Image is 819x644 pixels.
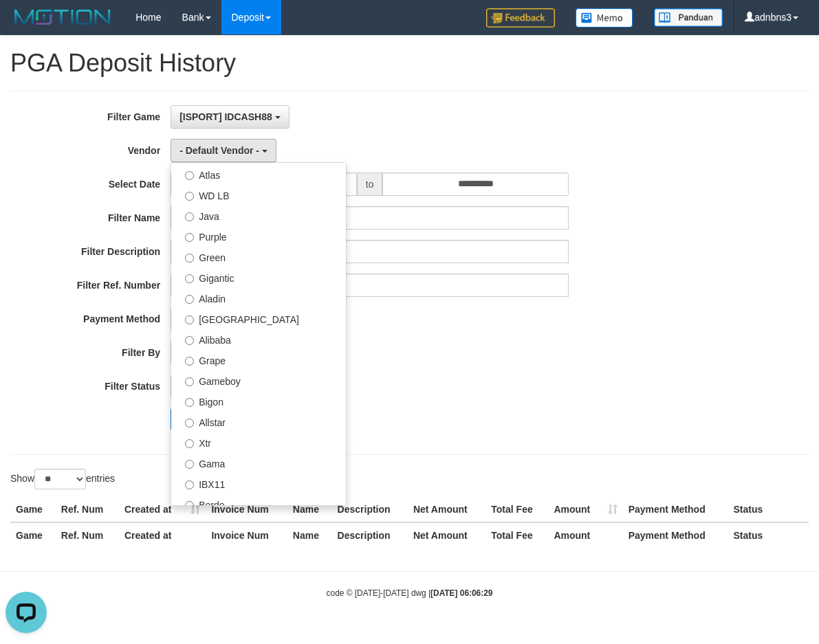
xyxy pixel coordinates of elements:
[10,7,115,27] img: MOTION_logo.png
[171,329,346,349] label: Alibaba
[548,497,622,522] th: Amount
[485,522,548,548] th: Total Fee
[171,473,346,493] label: IBX11
[185,315,194,324] input: [GEOGRAPHIC_DATA]
[185,233,194,242] input: Purple
[171,139,276,162] button: - Default Vendor -
[185,398,194,407] input: Bigon
[287,497,332,522] th: Name
[287,522,332,548] th: Name
[486,8,555,27] img: Feedback.jpg
[171,105,289,129] button: [ISPORT] IDCASH88
[185,171,194,180] input: Atlas
[357,173,383,196] span: to
[10,522,56,548] th: Game
[56,522,119,548] th: Ref. Num
[728,497,809,522] th: Status
[171,493,346,514] label: Borde
[171,308,346,329] label: [GEOGRAPHIC_DATA]
[185,295,194,304] input: Aladin
[327,588,493,598] small: code © [DATE]-[DATE] dwg |
[10,49,809,77] h1: PGA Deposit History
[179,111,272,122] span: [ISPORT] IDCASH88
[185,192,194,201] input: WD LB
[332,497,408,522] th: Description
[6,5,47,47] button: Open LiveChat chat widget
[171,267,346,287] label: Gigantic
[623,497,728,522] th: Payment Method
[728,522,809,548] th: Status
[10,469,115,489] label: Show entries
[408,522,485,548] th: Net Amount
[56,497,119,522] th: Ref. Num
[171,452,346,473] label: Gama
[548,522,622,548] th: Amount
[171,349,346,370] label: Grape
[171,287,346,308] label: Aladin
[185,501,194,510] input: Borde
[171,225,346,246] label: Purple
[206,497,287,522] th: Invoice Num
[576,8,633,27] img: Button%20Memo.svg
[485,497,548,522] th: Total Fee
[119,522,206,548] th: Created at
[185,212,194,221] input: Java
[179,145,259,156] span: - Default Vendor -
[34,469,86,489] select: Showentries
[185,419,194,428] input: Allstar
[119,497,206,522] th: Created at
[171,432,346,452] label: Xtr
[10,497,56,522] th: Game
[171,246,346,267] label: Green
[171,370,346,390] label: Gameboy
[171,164,346,184] label: Atlas
[185,460,194,469] input: Gama
[185,336,194,345] input: Alibaba
[185,377,194,386] input: Gameboy
[185,439,194,448] input: Xtr
[185,274,194,283] input: Gigantic
[430,588,492,598] strong: [DATE] 06:06:29
[654,8,723,27] img: panduan.png
[171,205,346,225] label: Java
[623,522,728,548] th: Payment Method
[171,184,346,205] label: WD LB
[332,522,408,548] th: Description
[408,497,485,522] th: Net Amount
[171,390,346,411] label: Bigon
[185,254,194,263] input: Green
[185,357,194,366] input: Grape
[206,522,287,548] th: Invoice Num
[171,411,346,432] label: Allstar
[185,480,194,489] input: IBX11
